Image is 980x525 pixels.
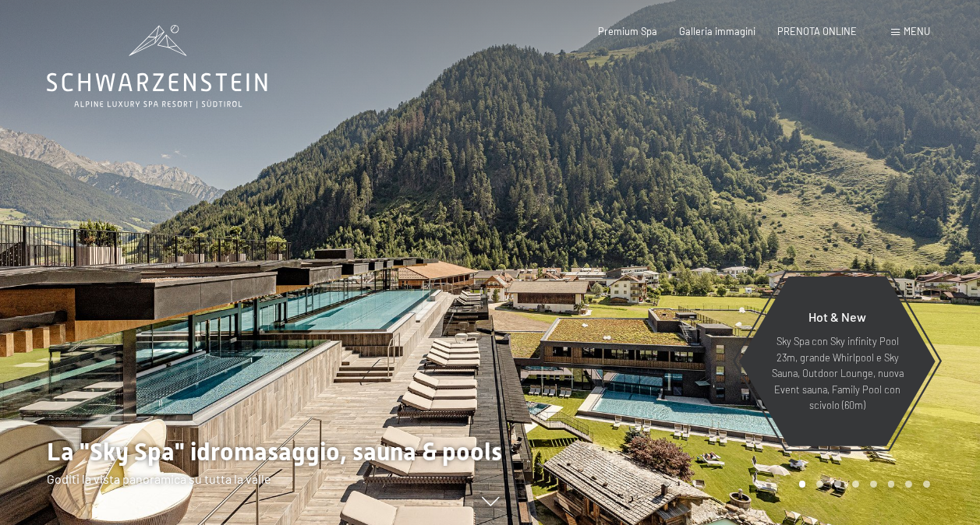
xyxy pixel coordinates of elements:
div: Carousel Page 7 [905,481,912,488]
span: Menu [904,25,930,37]
a: Galleria immagini [679,25,755,37]
a: Hot & New Sky Spa con Sky infinity Pool 23m, grande Whirlpool e Sky Sauna, Outdoor Lounge, nuova ... [738,276,936,447]
div: Carousel Page 3 [834,481,841,488]
div: Carousel Page 6 [888,481,895,488]
a: PRENOTA ONLINE [777,25,857,37]
div: Carousel Page 8 [923,481,930,488]
div: Carousel Page 5 [870,481,877,488]
div: Carousel Pagination [794,481,930,488]
div: Carousel Page 4 [852,481,859,488]
div: Carousel Page 2 [816,481,823,488]
p: Sky Spa con Sky infinity Pool 23m, grande Whirlpool e Sky Sauna, Outdoor Lounge, nuova Event saun... [769,333,905,413]
span: Hot & New [808,309,866,324]
a: Premium Spa [598,25,657,37]
div: Carousel Page 1 (Current Slide) [799,481,806,488]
